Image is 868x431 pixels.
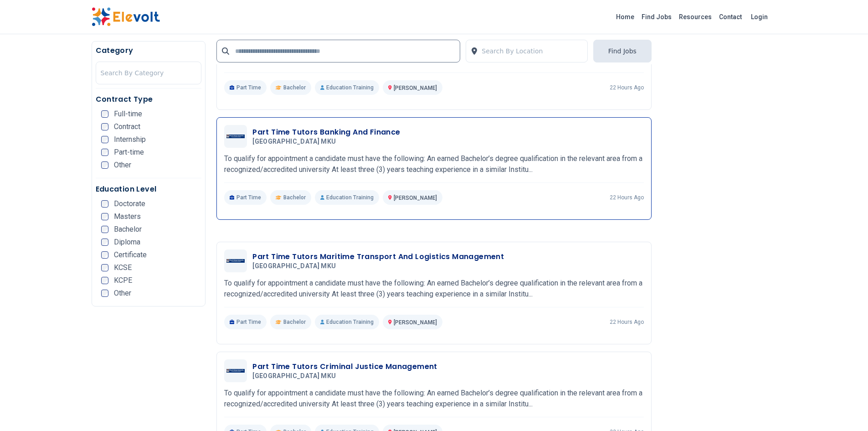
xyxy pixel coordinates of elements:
[226,259,245,263] img: Mount Kenya University MKU
[224,190,267,205] p: Part Time
[224,315,267,329] p: Part Time
[101,277,108,284] input: KCPE
[101,264,108,271] input: KCSE
[114,110,142,118] span: Full-time
[96,184,202,195] h5: Education Level
[114,239,140,246] span: Diploma
[252,262,336,270] span: [GEOGRAPHIC_DATA] MKU
[315,80,379,95] p: Education Training
[394,195,437,201] span: [PERSON_NAME]
[114,251,147,259] span: Certificate
[101,290,108,297] input: Other
[394,85,437,91] span: [PERSON_NAME]
[610,318,644,326] p: 22 hours ago
[226,369,245,373] img: Mount Kenya University MKU
[101,213,108,220] input: Masters
[593,40,652,62] button: Find Jobs
[101,226,108,233] input: Bachelor
[101,149,108,156] input: Part-time
[638,10,675,24] a: Find Jobs
[252,138,336,146] span: [GEOGRAPHIC_DATA] MKU
[283,318,306,326] span: Bachelor
[114,226,142,233] span: Bachelor
[101,110,108,118] input: Full-time
[224,80,267,95] p: Part Time
[675,10,715,24] a: Resources
[92,7,160,26] img: Elevolt
[101,123,108,130] input: Contract
[224,388,644,410] p: To qualify for appointment a candidate must have the following: An earned Bachelor’s degree quali...
[101,200,108,208] input: Doctorate
[114,149,144,156] span: Part-time
[283,84,306,91] span: Bachelor
[224,278,644,300] p: To qualify for appointment a candidate must have the following: An earned Bachelor’s degree quali...
[96,45,202,56] h5: Category
[101,251,108,259] input: Certificate
[114,277,132,284] span: KCPE
[252,251,504,262] h3: Part Time Tutors Maritime Transport And Logistics Management
[822,387,868,431] iframe: Chat Widget
[252,127,400,138] h3: Part Time Tutors Banking And Finance
[745,8,773,26] a: Login
[610,84,644,91] p: 22 hours ago
[101,136,108,143] input: Internship
[224,249,644,329] a: Mount Kenya University MKUPart Time Tutors Maritime Transport And Logistics Management[GEOGRAPHIC...
[252,361,437,372] h3: Part Time Tutors Criminal Justice Management
[114,213,141,220] span: Masters
[114,136,146,143] span: Internship
[252,372,336,380] span: [GEOGRAPHIC_DATA] MKU
[114,264,132,271] span: KCSE
[101,239,108,246] input: Diploma
[101,161,108,169] input: Other
[224,125,644,205] a: Mount Kenya University MKUPart Time Tutors Banking And Finance[GEOGRAPHIC_DATA] MKUTo qualify for...
[96,94,202,105] h5: Contract Type
[226,135,245,138] img: Mount Kenya University MKU
[114,123,140,130] span: Contract
[283,194,306,201] span: Bachelor
[315,315,379,329] p: Education Training
[612,10,638,24] a: Home
[610,194,644,201] p: 22 hours ago
[663,41,777,315] iframe: Advertisement
[224,153,644,175] p: To qualify for appointment a candidate must have the following: An earned Bachelor’s degree quali...
[114,290,131,297] span: Other
[114,161,131,169] span: Other
[715,10,745,24] a: Contact
[394,319,437,326] span: [PERSON_NAME]
[315,190,379,205] p: Education Training
[114,200,145,208] span: Doctorate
